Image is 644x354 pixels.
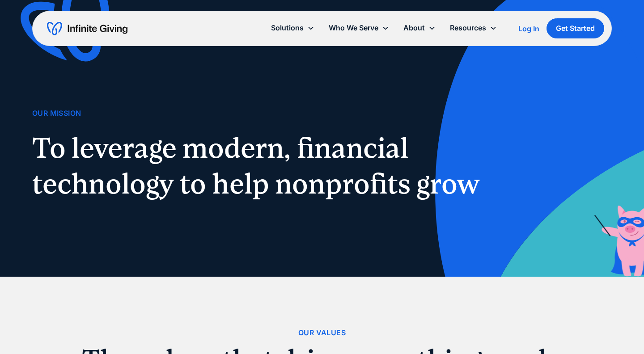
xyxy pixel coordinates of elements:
div: Our Values [298,327,346,339]
div: Resources [450,22,486,34]
div: About [403,22,425,34]
div: Who We Serve [329,22,378,34]
div: Resources [443,18,504,38]
div: Who We Serve [322,18,396,38]
div: Solutions [264,18,322,38]
div: About [396,18,443,38]
div: Log In [518,25,539,32]
h1: To leverage modern, financial technology to help nonprofits grow [32,130,490,202]
div: Our Mission [32,107,81,119]
div: Solutions [271,22,304,34]
a: Get Started [547,18,604,38]
a: home [47,21,127,36]
a: Log In [518,23,539,34]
